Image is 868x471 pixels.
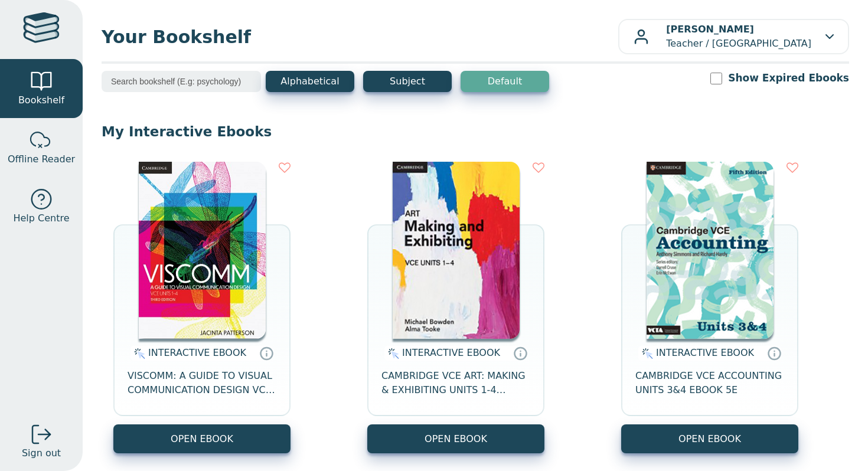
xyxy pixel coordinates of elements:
[381,369,530,397] span: CAMBRIDGE VCE ART: MAKING & EXHIBITING UNITS 1-4 EBOOK
[259,346,273,360] a: Interactive eBooks are accessed online via the publisher’s portal. They contain interactive resou...
[647,162,774,339] img: 9b943811-b23c-464a-9ad8-56760a92c0c1.png
[22,446,61,460] span: Sign out
[384,346,399,361] img: interactive.svg
[266,71,354,92] button: Alphabetical
[113,424,291,453] button: OPEN EBOOK
[767,346,781,360] a: Interactive eBooks are accessed online via the publisher’s portal. They contain interactive resou...
[666,22,811,51] p: Teacher / [GEOGRAPHIC_DATA]
[618,19,849,54] button: [PERSON_NAME]Teacher / [GEOGRAPHIC_DATA]
[102,123,849,140] p: My Interactive Ebooks
[139,162,266,339] img: bab7d975-5677-47cd-93a9-ba0f992ad8ba.png
[638,346,653,361] img: interactive.svg
[148,347,246,358] span: INTERACTIVE EBOOK
[130,346,145,361] img: interactive.svg
[393,162,520,339] img: ede12fe2-4d5f-4f53-af66-d6bf50eea567.jpg
[128,369,276,397] span: VISCOMM: A GUIDE TO VISUAL COMMUNICATION DESIGN VCE UNITS 1-4 EBOOK 3E
[402,347,500,358] span: INTERACTIVE EBOOK
[13,211,69,225] span: Help Centre
[728,71,849,86] label: Show Expired Ebooks
[461,71,549,92] button: Default
[621,424,798,453] button: OPEN EBOOK
[367,424,544,453] button: OPEN EBOOK
[18,93,64,107] span: Bookshelf
[8,152,75,166] span: Offline Reader
[656,347,754,358] span: INTERACTIVE EBOOK
[102,71,261,92] input: Search bookshelf (E.g: psychology)
[363,71,452,92] button: Subject
[666,24,754,35] b: [PERSON_NAME]
[513,346,527,360] a: Interactive eBooks are accessed online via the publisher’s portal. They contain interactive resou...
[102,24,618,50] span: Your Bookshelf
[635,369,784,397] span: CAMBRIDGE VCE ACCOUNTING UNITS 3&4 EBOOK 5E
